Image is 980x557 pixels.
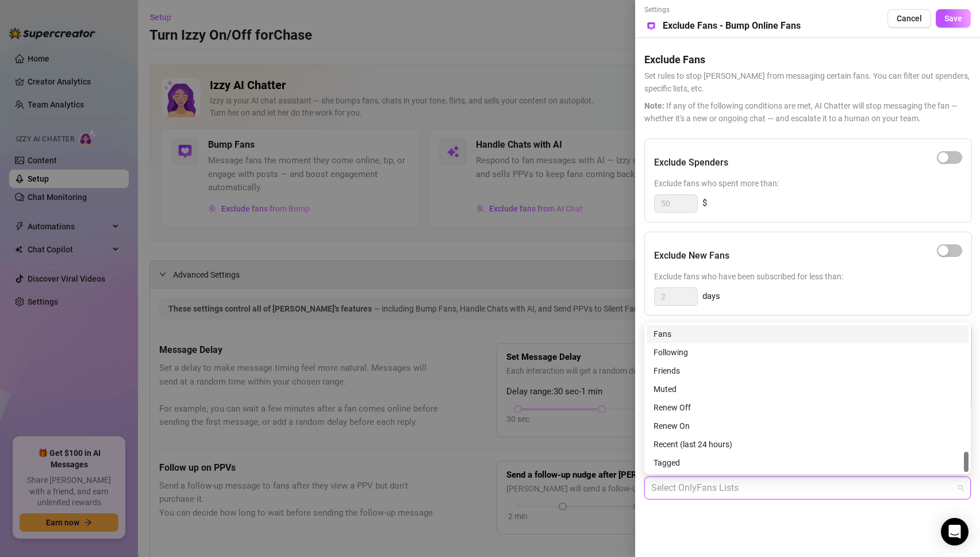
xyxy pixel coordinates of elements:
div: Tagged [654,456,962,469]
h5: Exclude Fans - Bump Online Fans [663,19,801,33]
h5: Exclude New Fans [654,249,729,263]
span: Exclude fans who have been subscribed for less than: [654,270,962,283]
div: Renew On [647,417,969,435]
div: Renew On [654,420,962,432]
div: Renew Off [647,398,969,417]
div: Tagged [647,454,969,472]
span: $ [702,197,707,210]
span: Set rules to stop [PERSON_NAME] from messaging certain fans. You can filter out spenders, specifi... [644,70,971,95]
div: Open Intercom Messenger [941,518,969,546]
div: Friends [654,364,962,377]
button: Save [936,9,971,28]
div: Muted [647,380,969,398]
button: Cancel [887,9,931,28]
div: Recent (last 24 hours) [647,435,969,454]
span: days [702,290,720,304]
span: Exclude fans who spent more than: [654,177,962,190]
span: Settings [644,5,801,16]
h5: Exclude Fans [644,52,971,67]
span: If any of the following conditions are met, AI Chatter will stop messaging the fan — whether it's... [644,99,971,125]
div: Renew Off [654,401,962,414]
div: Following [654,346,962,359]
div: Friends [647,362,969,380]
span: Cancel [897,14,922,23]
div: Fans [647,325,969,343]
div: Fans [654,328,962,340]
h5: Exclude Spenders [654,156,728,170]
div: Recent (last 24 hours) [654,438,962,451]
div: Muted [654,383,962,395]
span: Save [944,14,962,23]
div: Following [647,343,969,362]
span: Note: [644,101,664,110]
